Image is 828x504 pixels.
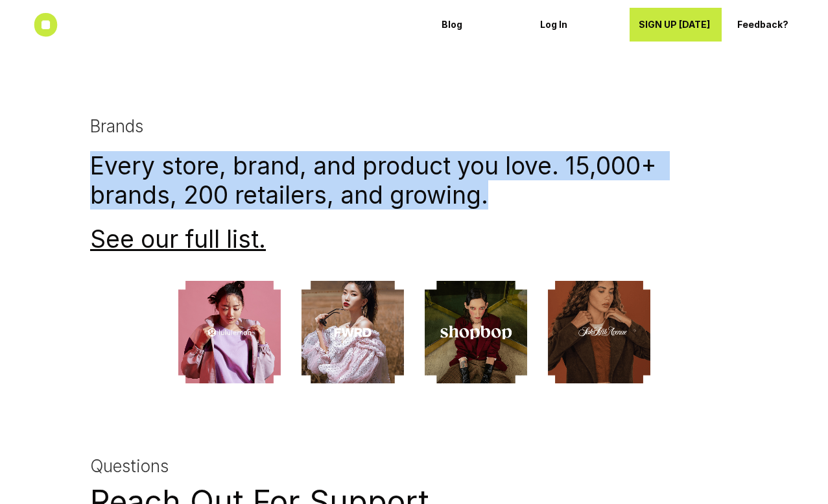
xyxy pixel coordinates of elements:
a: Log In [531,8,623,42]
p: SIGN UP [DATE] [639,19,713,30]
h3: Questions [90,456,739,476]
a: See our full list [90,224,259,254]
h1: . [90,225,739,254]
p: Log In [540,19,614,30]
h1: Every store, brand, and product you love. 15,000+ brands, 200 retailers, and growing. [90,152,739,210]
p: Blog [442,19,515,30]
h3: Brands [90,116,739,136]
a: Feedback? [728,8,820,42]
a: Blog [432,8,525,42]
p: Feedback? [737,19,811,30]
a: SIGN UP [DATE] [630,8,722,42]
